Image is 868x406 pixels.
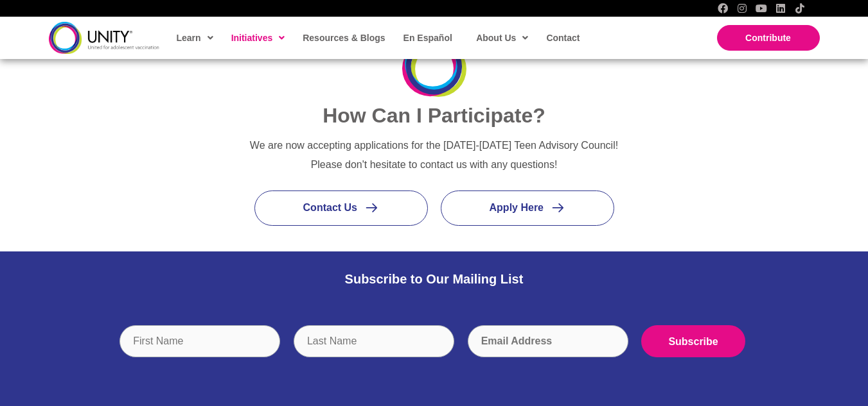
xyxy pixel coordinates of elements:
[250,140,618,170] span: We are now accepting applications for the [DATE]-[DATE] Teen Advisory Council! Please don't hesit...
[795,3,805,13] a: TikTok
[403,33,452,43] span: En Español
[397,23,457,53] a: En Español
[296,23,390,53] a: Resources & Blogs
[745,33,791,43] span: Contribute
[177,28,213,47] span: Learn
[476,28,528,47] span: About Us
[49,22,159,53] img: unity-logo-dark
[120,325,280,357] input: First Name
[641,325,745,357] input: Subscribe
[231,28,285,47] span: Initiatives
[546,33,580,43] span: Contact
[756,3,766,13] a: YouTube
[402,35,466,97] img: UnityIcon-new
[441,190,614,226] a: Apply Here
[294,325,454,357] input: Last Name
[303,202,357,213] span: Contact Us
[323,104,545,127] span: How Can I Participate?
[737,3,747,13] a: Instagram
[345,272,524,286] span: Subscribe to Our Mailing List
[470,23,533,53] a: About Us
[540,23,585,53] a: Contact
[254,190,428,226] a: Contact Us
[303,33,385,43] span: Resources & Blogs
[775,3,786,13] a: LinkedIn
[718,3,728,13] a: Facebook
[717,25,820,51] a: Contribute
[468,325,628,357] input: Email Address
[490,202,544,213] span: Apply Here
